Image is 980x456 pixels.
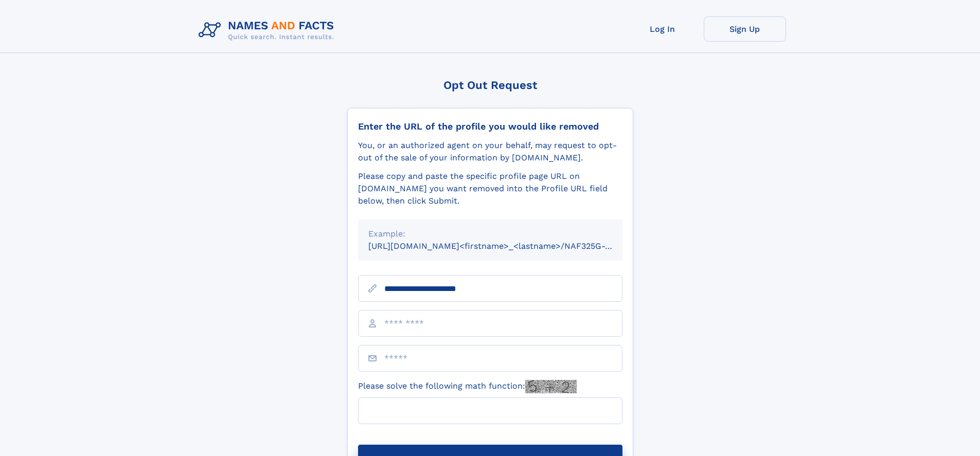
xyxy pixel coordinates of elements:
div: Opt Out Request [347,79,633,92]
small: [URL][DOMAIN_NAME]<firstname>_<lastname>/NAF325G-xxxxxxxx [368,241,642,251]
div: You, or an authorized agent on your behalf, may request to opt-out of the sale of your informatio... [358,139,622,164]
div: Please copy and paste the specific profile page URL on [DOMAIN_NAME] you want removed into the Pr... [358,170,622,207]
img: Logo Names and Facts [194,16,343,44]
a: Log In [621,16,704,42]
a: Sign Up [704,16,786,42]
div: Enter the URL of the profile you would like removed [358,121,622,132]
div: Example: [368,228,612,240]
label: Please solve the following math function: [358,380,577,393]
